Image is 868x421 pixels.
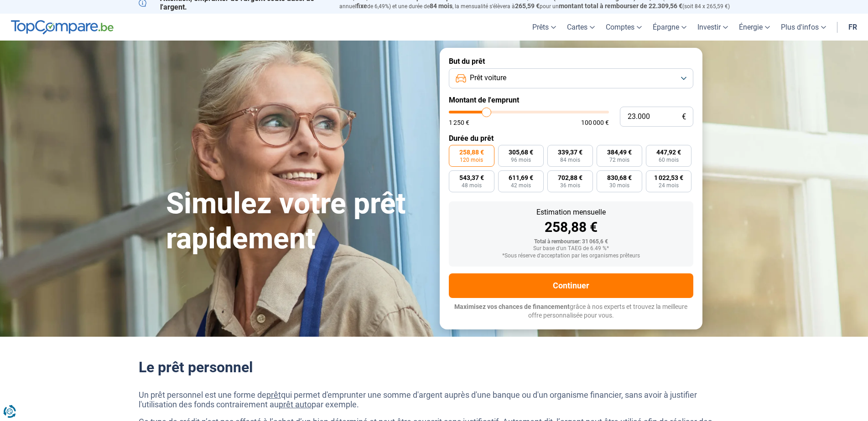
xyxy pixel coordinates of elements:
div: *Sous réserve d'acceptation par les organismes prêteurs [456,253,686,259]
p: Un prêt personnel est une forme de qui permet d'emprunter une somme d'argent auprès d'une banque ... [139,390,730,410]
label: Montant de l'emprunt [449,96,693,104]
a: Prêts [527,14,561,41]
span: 96 mois [511,157,531,163]
span: 120 mois [460,157,483,163]
h2: Le prêt personnel [139,359,730,376]
a: prêt [266,390,281,400]
a: Comptes [600,14,647,41]
span: 30 mois [609,183,629,188]
a: prêt auto [279,400,312,409]
span: 702,88 € [558,175,582,181]
span: 24 mois [659,183,679,188]
h1: Simulez votre prêt rapidement [166,186,429,257]
span: Prêt voiture [470,73,506,83]
button: Prêt voiture [449,68,693,88]
span: 447,92 € [656,149,681,155]
span: Maximisez vos chances de financement [454,303,570,310]
a: Cartes [561,14,600,41]
span: montant total à rembourser de 22.309,56 € [559,2,682,10]
span: 830,68 € [607,175,632,181]
a: Investir [692,14,733,41]
div: Total à rembourser: 31 065,6 € [456,239,686,245]
label: Durée du prêt [449,134,693,143]
span: 60 mois [659,157,679,163]
span: 258,88 € [459,149,484,155]
span: 1 022,53 € [654,175,683,181]
span: € [682,113,686,121]
div: 258,88 € [456,221,686,234]
label: But du prêt [449,57,693,66]
button: Continuer [449,273,693,298]
span: 48 mois [462,183,482,188]
span: 265,59 € [515,2,540,10]
span: 384,49 € [607,149,632,155]
span: fixe [356,2,367,10]
span: 305,68 € [509,149,533,155]
span: 36 mois [560,183,580,188]
span: 1 250 € [449,119,469,126]
a: Épargne [647,14,692,41]
div: Sur base d'un TAEG de 6.49 %* [456,246,686,252]
span: 72 mois [609,157,629,163]
a: Énergie [733,14,775,41]
span: 100 000 € [581,119,609,126]
span: 543,37 € [459,175,484,181]
span: 84 mois [560,157,580,163]
p: grâce à nos experts et trouvez la meilleure offre personnalisée pour vous. [449,303,693,320]
a: fr [843,14,863,41]
span: 611,69 € [509,175,533,181]
span: 42 mois [511,183,531,188]
div: Estimation mensuelle [456,209,686,216]
span: 339,37 € [558,149,582,155]
img: TopCompare [11,20,114,35]
a: Plus d'infos [775,14,832,41]
span: 84 mois [430,2,452,10]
